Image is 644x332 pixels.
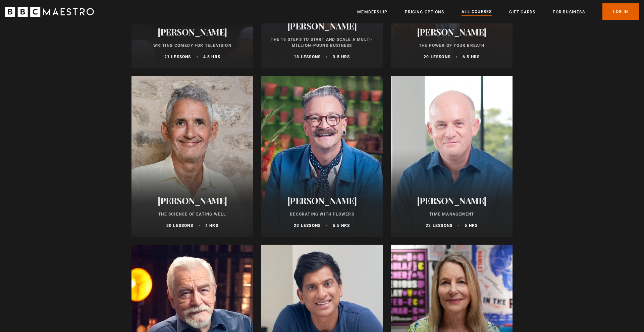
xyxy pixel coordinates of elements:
p: 6.5 hrs [463,54,480,60]
p: The Power of Your Breath [399,43,504,49]
p: 4.5 hrs [203,54,220,60]
h2: [PERSON_NAME] [140,27,245,37]
p: Decorating With Flowers [269,211,375,217]
a: Gift Cards [509,9,535,15]
p: The 16 Steps to Start and Scale a Multi-Million-Pound Business [269,36,375,49]
a: Pricing Options [405,9,444,15]
p: 4 hrs [205,223,218,229]
h2: [PERSON_NAME] [399,27,504,37]
p: 20 lessons [166,223,193,229]
p: 5 hrs [465,223,478,229]
p: 3.5 hrs [333,54,350,60]
h2: [PERSON_NAME] [269,195,375,206]
p: 21 lessons [164,54,191,60]
p: Writing Comedy for Television [140,43,245,49]
a: For business [553,9,585,15]
p: 5.5 hrs [333,223,350,229]
svg: BBC Maestro [5,7,94,17]
p: 18 lessons [294,54,321,60]
p: 20 lessons [424,54,450,60]
a: Membership [357,9,387,15]
p: The Science of Eating Well [140,211,245,217]
a: [PERSON_NAME] The Science of Eating Well 20 lessons 4 hrs [131,76,253,237]
h2: [PERSON_NAME] [140,195,245,206]
a: [PERSON_NAME] Time Management 22 lessons 5 hrs [391,76,513,237]
p: 22 lessons [426,223,452,229]
h2: [PERSON_NAME] [399,195,504,206]
p: 23 lessons [294,223,321,229]
a: [PERSON_NAME] Decorating With Flowers 23 lessons 5.5 hrs [261,76,383,237]
a: All Courses [462,8,492,16]
nav: Primary [357,3,639,20]
p: Time Management [399,211,504,217]
a: Log In [602,3,639,20]
h2: [PERSON_NAME] [269,21,375,31]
